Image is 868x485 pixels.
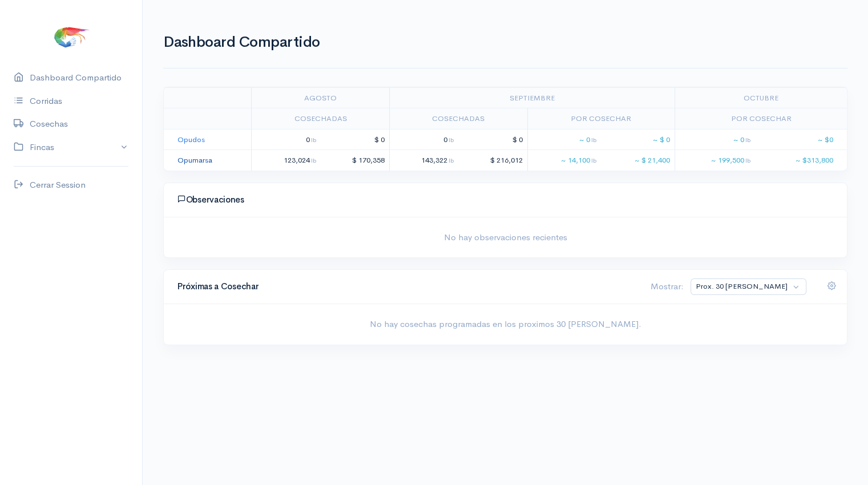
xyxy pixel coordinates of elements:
td: $ 216,012 [458,150,527,171]
h4: Próximas a Cosechar [177,282,637,292]
span: lb [591,156,596,164]
td: 0 [252,129,321,150]
td: septiembre [389,87,675,108]
h1: Dashboard Compartido [163,34,847,51]
td: ~ 0 [527,129,601,150]
td: agosto [252,87,390,108]
span: No hay observaciones recientes [171,231,840,244]
td: ~ $0 [755,129,847,150]
td: octubre [675,87,847,108]
td: 143,322 [389,150,458,171]
td: $ 170,358 [321,150,390,171]
td: 0 [389,129,458,150]
td: ~ 199,500 [675,150,755,171]
td: $ 0 [458,129,527,150]
td: ~ $ 0 [601,129,675,150]
a: Opudos [177,135,205,144]
td: 123,024 [252,150,321,171]
td: Por Cosechar [527,108,675,130]
td: $ 0 [321,129,390,150]
div: Mostrar: [644,280,684,293]
span: lb [311,156,316,164]
span: lb [311,136,316,144]
h4: Observaciones [177,195,833,205]
td: Por Cosechar [675,108,847,130]
span: lb [449,136,454,144]
a: Opumarsa [177,155,212,165]
span: lb [745,156,750,164]
td: ~ $313,800 [755,150,847,171]
span: lb [591,136,596,144]
span: lb [449,156,454,164]
td: Cosechadas [389,108,527,130]
td: Cosechadas [252,108,390,130]
span: lb [745,136,750,144]
td: ~ 0 [675,129,755,150]
td: ~ 14,100 [527,150,601,171]
div: No hay cosechas programadas en los proximos 30 [PERSON_NAME]. [164,304,847,345]
td: ~ $ 21,400 [601,150,675,171]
